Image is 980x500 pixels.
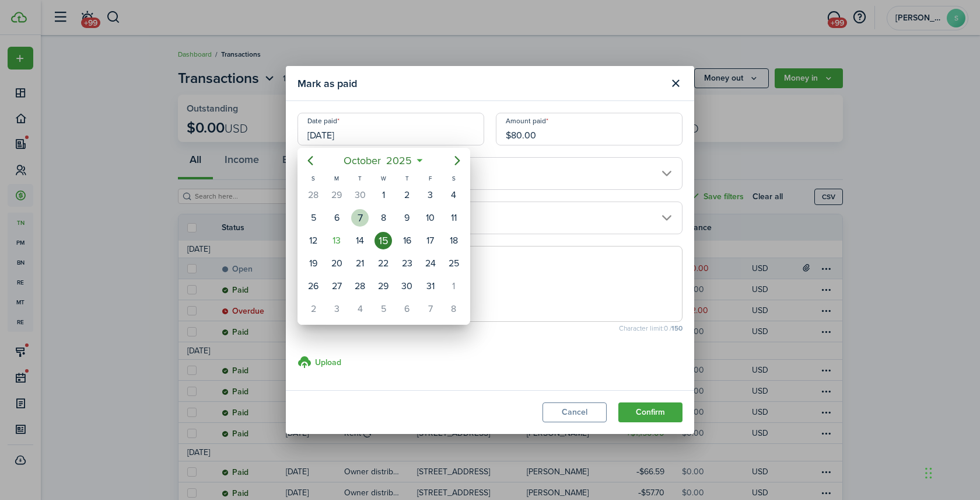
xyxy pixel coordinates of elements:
[304,300,322,318] div: Sunday, November 2, 2025
[422,209,439,227] div: Friday, October 10, 2025
[328,232,345,249] div: Today, Monday, October 13, 2025
[351,277,369,295] div: Tuesday, October 28, 2025
[351,209,369,227] div: Tuesday, October 7, 2025
[445,186,463,204] div: Saturday, October 4, 2025
[445,300,463,318] div: Saturday, November 8, 2025
[398,186,416,204] div: Thursday, October 2, 2025
[445,232,463,249] div: Saturday, October 18, 2025
[374,300,392,318] div: Wednesday, November 5, 2025
[374,277,392,295] div: Wednesday, October 29, 2025
[304,255,322,272] div: Sunday, October 19, 2025
[325,173,348,183] div: M
[419,173,442,183] div: F
[304,277,322,295] div: Sunday, October 26, 2025
[446,149,469,172] mbsc-button: Next page
[337,150,419,171] mbsc-button: October2025
[328,255,345,272] div: Monday, October 20, 2025
[398,232,416,249] div: Thursday, October 16, 2025
[372,173,395,183] div: W
[445,209,463,227] div: Saturday, October 11, 2025
[351,300,369,318] div: Tuesday, November 4, 2025
[398,209,416,227] div: Thursday, October 9, 2025
[328,300,345,318] div: Monday, November 3, 2025
[351,232,369,249] div: Tuesday, October 14, 2025
[422,300,439,318] div: Friday, November 7, 2025
[299,149,322,172] mbsc-button: Previous page
[398,277,416,295] div: Thursday, October 30, 2025
[351,186,369,204] div: Tuesday, September 30, 2025
[304,232,322,249] div: Sunday, October 12, 2025
[398,300,416,318] div: Thursday, November 6, 2025
[341,150,384,171] span: October
[302,173,325,183] div: S
[442,173,466,183] div: S
[328,186,345,204] div: Monday, September 29, 2025
[445,277,463,295] div: Saturday, November 1, 2025
[374,255,392,272] div: Wednesday, October 22, 2025
[384,150,415,171] span: 2025
[374,232,392,249] div: Wednesday, October 15, 2025
[374,209,392,227] div: Wednesday, October 8, 2025
[395,173,419,183] div: T
[328,209,345,227] div: Monday, October 6, 2025
[422,186,439,204] div: Friday, October 3, 2025
[328,277,345,295] div: Monday, October 27, 2025
[422,277,439,295] div: Friday, October 31, 2025
[304,186,322,204] div: Sunday, September 28, 2025
[422,255,439,272] div: Friday, October 24, 2025
[348,173,372,183] div: T
[445,255,463,272] div: Saturday, October 25, 2025
[351,255,369,272] div: Tuesday, October 21, 2025
[422,232,439,249] div: Friday, October 17, 2025
[374,186,392,204] div: Wednesday, October 1, 2025
[304,209,322,227] div: Sunday, October 5, 2025
[398,255,416,272] div: Thursday, October 23, 2025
